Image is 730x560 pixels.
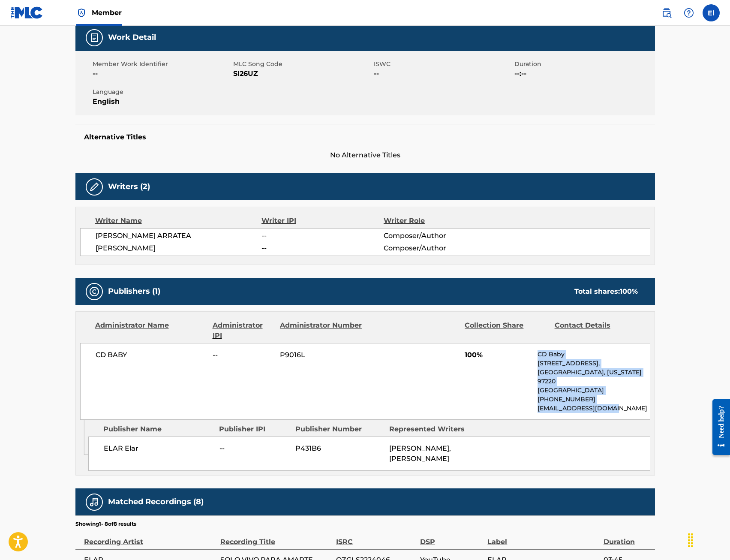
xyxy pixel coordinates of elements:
[75,150,655,160] span: No Alternative Titles
[336,528,416,547] div: ISRC
[684,8,694,18] img: help
[10,6,43,19] img: MLC Logo
[76,8,87,18] img: Top Rightsholder
[295,443,383,454] span: P431B6
[93,69,231,79] span: --
[538,395,649,404] p: [PHONE_NUMBER]
[95,216,262,226] div: Writer Name
[684,527,697,553] div: Arrastrar
[487,528,599,547] div: Label
[108,286,160,296] h5: Publishers (1)
[89,33,99,43] img: Work Detail
[84,528,216,547] div: Recording Artist
[384,231,495,241] span: Composer/Author
[233,60,372,69] span: MLC Song Code
[95,320,206,341] div: Administrator Name
[220,528,332,547] div: Recording Title
[93,87,231,96] span: Language
[604,528,651,547] div: Duration
[96,231,262,241] span: [PERSON_NAME] ARRATEA
[89,286,99,297] img: Publishers
[219,424,289,434] div: Publisher IPI
[538,350,649,359] p: CD Baby
[538,386,649,395] p: [GEOGRAPHIC_DATA]
[465,320,548,341] div: Collection Share
[280,320,363,341] div: Administrator Number
[89,182,99,192] img: Writers
[108,497,204,507] h5: Matched Recordings (8)
[96,350,207,360] span: CD BABY
[374,69,512,79] span: --
[680,4,697,21] div: Help
[555,320,638,341] div: Contact Details
[389,424,477,434] div: Represented Writers
[687,519,730,560] div: Widget de chat
[93,60,231,69] span: Member Work Identifier
[465,350,531,360] span: 100%
[538,404,649,413] p: [EMAIL_ADDRESS][DOMAIN_NAME]
[384,216,495,226] div: Writer Role
[280,350,363,360] span: P9016L
[103,424,213,434] div: Publisher Name
[687,519,730,560] iframe: Chat Widget
[108,33,156,42] h5: Work Detail
[658,4,675,21] a: Public Search
[661,8,672,18] img: search
[84,133,646,142] h5: Alternative Titles
[213,320,273,341] div: Administrator IPI
[706,392,730,461] iframe: Resource Center
[703,4,720,21] div: User Menu
[75,520,136,528] p: Showing 1 - 8 of 8 results
[295,424,383,434] div: Publisher Number
[104,443,213,454] span: ELAR Elar
[261,243,383,253] span: --
[233,69,372,79] span: SI26UZ
[261,216,384,226] div: Writer IPI
[261,231,383,241] span: --
[514,60,653,69] span: Duration
[620,287,638,295] span: 100 %
[96,243,262,253] span: [PERSON_NAME]
[108,182,150,192] h5: Writers (2)
[574,286,638,297] div: Total shares:
[538,359,649,368] p: [STREET_ADDRESS],
[374,60,512,69] span: ISWC
[538,368,649,386] p: [GEOGRAPHIC_DATA], [US_STATE] 97220
[389,444,451,463] span: [PERSON_NAME], [PERSON_NAME]
[89,497,99,507] img: Matched Recordings
[514,69,653,79] span: --:--
[92,8,122,18] span: Member
[213,350,273,360] span: --
[384,243,495,253] span: Composer/Author
[219,443,289,454] span: --
[420,528,483,547] div: DSP
[93,96,231,107] span: English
